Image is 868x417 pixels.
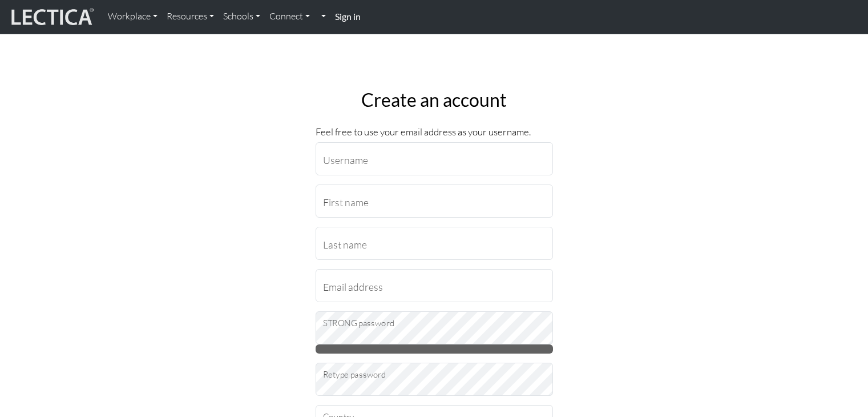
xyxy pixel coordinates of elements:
[316,142,553,175] input: Username
[9,6,94,28] img: lecticalive
[162,5,219,29] a: Resources
[316,185,553,218] input: First name
[265,5,314,29] a: Connect
[316,125,553,140] p: Feel free to use your email address as your username.
[316,227,553,260] input: Last name
[219,5,265,29] a: Schools
[103,5,162,29] a: Workplace
[316,89,553,111] h2: Create an account
[335,11,361,22] strong: Sign in
[330,5,365,29] a: Sign in
[316,269,553,302] input: Email address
